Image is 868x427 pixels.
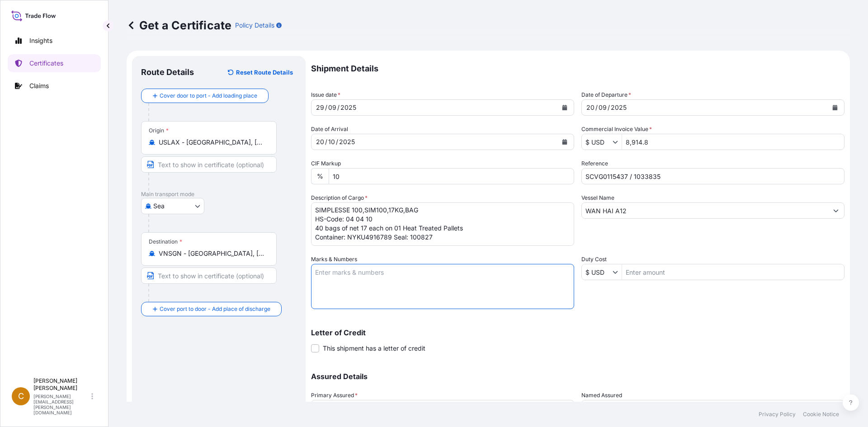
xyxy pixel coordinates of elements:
input: Enter booking reference [581,168,844,184]
div: year, [610,102,627,113]
button: Cover port to door - Add place of discharge [141,302,282,316]
div: day, [315,136,325,147]
div: / [608,102,610,113]
label: Description of Cargo [311,193,368,202]
input: Duty Cost [582,264,613,280]
p: Main transport mode [141,191,297,198]
p: Certificates [29,59,63,68]
span: Issue date [311,90,340,99]
input: Enter amount [622,134,844,150]
div: / [337,102,340,113]
input: Text to appear on certificate [141,267,277,284]
input: Text to appear on certificate [141,156,277,173]
button: Show suggestions [613,137,622,146]
a: Privacy Policy [759,411,796,418]
div: year, [338,136,356,147]
p: [PERSON_NAME] [PERSON_NAME] [33,377,90,392]
div: day, [585,102,595,113]
div: month, [327,102,337,113]
label: Vessel Name [581,193,614,202]
label: Commercial Invoice Value [581,125,652,134]
button: Calendar [828,100,842,115]
label: Duty Cost [581,255,607,264]
label: Reference [581,159,608,168]
button: Calendar [557,135,572,149]
a: Claims [8,77,101,95]
div: / [325,136,327,147]
input: Commercial Invoice Value [582,134,613,150]
a: Cookie Notice [803,411,839,418]
p: [PERSON_NAME][EMAIL_ADDRESS][PERSON_NAME][DOMAIN_NAME] [33,394,90,415]
div: / [325,102,327,113]
button: Show suggestions [613,267,622,277]
button: Reset Route Details [223,65,297,80]
div: day, [315,102,325,113]
a: Insights [8,32,101,50]
label: CIF Markup [311,159,341,168]
input: Enter amount [622,264,844,280]
div: month, [598,102,608,113]
p: Policy Details [235,21,274,30]
span: Primary Assured [311,391,358,400]
input: Origin [159,138,265,147]
button: Select transport [141,198,204,214]
input: Type to search vessel name or IMO [582,202,828,219]
div: month, [327,136,336,147]
div: Destination [149,238,182,245]
p: Shipment Details [311,56,844,81]
label: Named Assured [581,391,622,400]
input: Destination [159,249,265,258]
span: Cover port to door - Add place of discharge [160,305,270,314]
label: Marks & Numbers [311,255,357,264]
span: Date of Arrival [311,125,348,134]
div: / [336,136,338,147]
span: This shipment has a letter of credit [323,344,425,353]
div: year, [340,102,357,113]
span: C [18,392,24,401]
p: Reset Route Details [236,68,293,77]
div: Origin [149,127,169,134]
p: Insights [29,36,52,45]
p: Get a Certificate [127,18,231,33]
button: Select a primary assured [311,400,574,416]
input: Enter percentage between 0 and 10% [329,168,574,184]
button: Cover door to port - Add loading place [141,89,269,103]
div: / [595,102,598,113]
button: Calendar [557,100,572,115]
p: Claims [29,81,49,90]
span: Sea [153,202,165,211]
span: Date of Departure [581,90,631,99]
p: Letter of Credit [311,329,844,336]
p: Route Details [141,67,194,78]
div: % [311,168,329,184]
p: Assured Details [311,373,844,380]
span: Cover door to port - Add loading place [160,91,257,100]
a: Certificates [8,54,101,72]
button: Show suggestions [828,202,844,219]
